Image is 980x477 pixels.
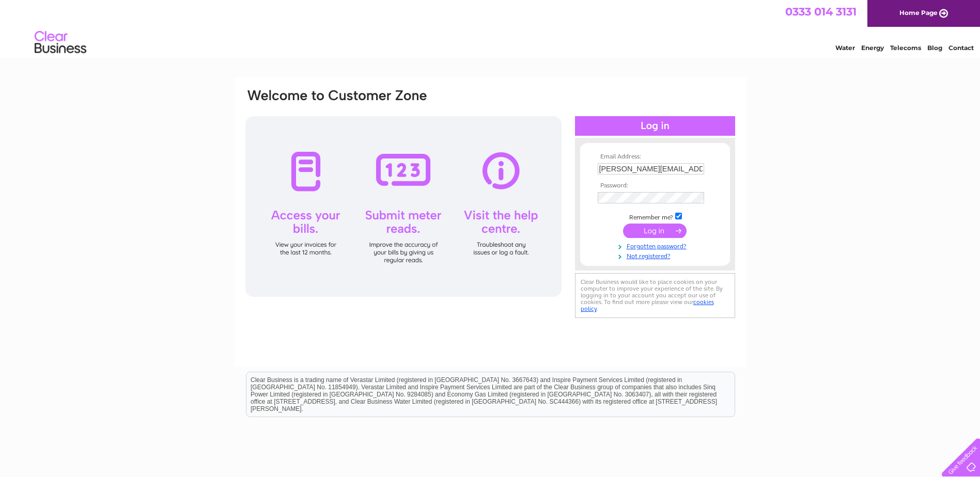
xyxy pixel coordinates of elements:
[595,153,715,161] th: Email Address:
[246,6,735,50] div: Clear Business is a trading name of Verastar Limited (registered in [GEOGRAPHIC_DATA] No. 3667643...
[927,44,942,52] a: Blog
[785,5,857,18] a: 0333 014 3131
[595,211,715,221] td: Remember me?
[948,44,974,52] a: Contact
[595,182,715,189] th: Password:
[598,250,715,260] a: Not registered?
[835,44,855,52] a: Water
[581,298,714,312] a: cookies policy
[861,44,884,52] a: Energy
[598,241,715,250] a: Forgotten password?
[890,44,921,52] a: Telecoms
[575,273,735,318] div: Clear Business would like to place cookies on your computer to improve your experience of the sit...
[34,27,87,58] img: logo.png
[623,224,687,238] input: Submit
